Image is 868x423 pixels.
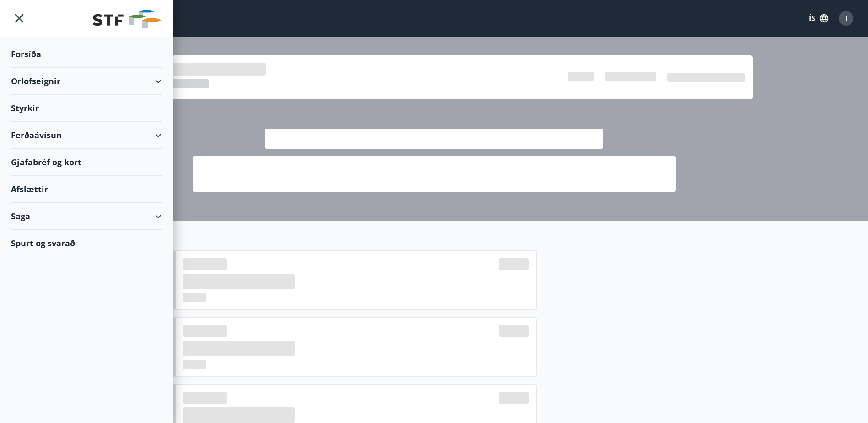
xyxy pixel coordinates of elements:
[11,149,162,176] div: Gjafabréf og kort
[93,10,162,28] img: union_logo
[845,13,847,23] span: I
[11,68,162,95] div: Orlofseignir
[835,7,857,29] button: I
[11,41,162,68] div: Forsíða
[11,10,27,27] button: menu
[11,95,162,122] div: Styrkir
[11,122,162,149] div: Ferðaávísun
[11,176,162,203] div: Afslættir
[11,230,162,256] div: Spurt og svarað
[11,203,162,230] div: Saga
[804,10,833,27] button: ÍS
